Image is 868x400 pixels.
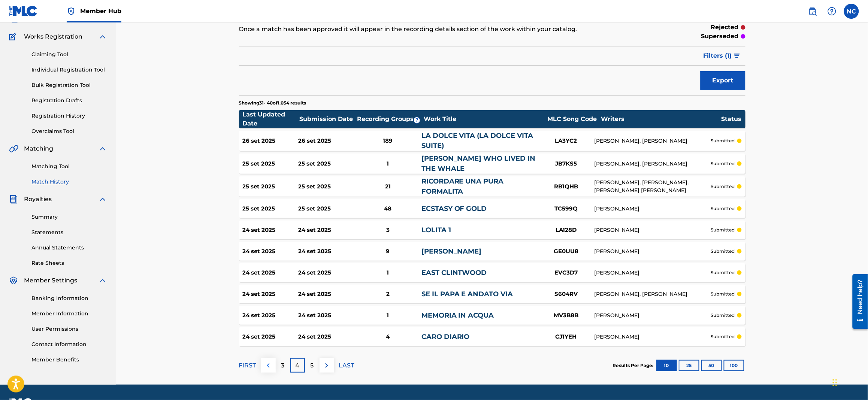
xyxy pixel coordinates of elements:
[538,182,594,191] div: RB1QHB
[243,311,299,320] div: 24 set 2025
[421,290,513,298] a: SE IL PAPA E ANDATO VIA
[421,333,470,341] a: CARO DIARIO
[825,4,840,19] div: Help
[538,204,594,213] div: TC599Q
[544,115,601,124] div: MLC Song Code
[31,66,107,74] a: Individual Registration Tool
[243,247,299,256] div: 24 set 2025
[31,178,107,186] a: Match History
[354,182,421,191] div: 21
[421,226,451,234] a: LOLITA 1
[699,46,745,65] button: Filters (1)
[31,244,107,252] a: Annual Statements
[31,97,107,104] a: Registration Drafts
[98,144,107,153] img: expand
[594,137,711,145] div: [PERSON_NAME], [PERSON_NAME]
[281,361,285,370] p: 3
[711,183,735,190] p: submitted
[31,356,107,364] a: Member Benefits
[354,247,421,256] div: 9
[724,360,744,371] button: 100
[701,32,739,41] p: superseded
[98,195,107,204] img: expand
[704,51,732,60] span: Filters ( 1 )
[9,276,18,285] img: Member Settings
[31,340,107,348] a: Contact Information
[354,226,421,234] div: 3
[421,177,504,196] a: RICORDARE UNA PURA FORMALITA
[711,291,735,297] p: submitted
[711,269,735,276] p: submitted
[538,247,594,256] div: GE0UU8
[594,226,711,234] div: [PERSON_NAME]
[9,14,48,23] a: CatalogCatalog
[9,195,18,204] img: Royalties
[711,205,735,212] p: submitted
[299,290,354,299] div: 24 set 2025
[538,160,594,168] div: JB7KS5
[421,311,494,319] a: MEMORIA IN ACQUA
[538,290,594,299] div: S604RV
[339,361,354,370] p: LAST
[679,360,699,371] button: 25
[67,7,76,16] img: Top Rightsholder
[31,163,107,170] a: Matching Tool
[299,311,354,320] div: 24 set 2025
[31,294,107,302] a: Banking Information
[243,182,299,191] div: 25 set 2025
[734,54,740,58] img: filter
[711,333,735,340] p: submitted
[24,32,82,41] span: Works Registration
[98,276,107,285] img: expand
[844,4,859,19] div: User Menu
[243,137,299,145] div: 26 set 2025
[239,361,256,370] p: FIRST
[421,204,487,213] a: ECSTASY OF GOLD
[31,213,107,221] a: Summary
[243,269,299,277] div: 24 set 2025
[322,361,331,370] img: right
[31,310,107,318] a: Member Information
[31,112,107,120] a: Registration History
[354,137,421,145] div: 189
[421,269,487,277] a: EAST CLINTWOOD
[264,361,273,370] img: left
[24,144,53,153] span: Matching
[711,227,735,233] p: submitted
[299,137,354,145] div: 26 set 2025
[831,364,868,400] iframe: Chat Widget
[833,372,837,394] div: Trascina
[299,226,354,234] div: 24 set 2025
[31,51,107,58] a: Claiming Tool
[299,269,354,277] div: 24 set 2025
[594,248,711,255] div: [PERSON_NAME]
[594,312,711,319] div: [PERSON_NAME]
[299,115,356,124] div: Submission Date
[299,160,354,168] div: 25 set 2025
[538,226,594,234] div: LA128D
[538,137,594,145] div: LA3YC2
[24,276,77,285] span: Member Settings
[299,182,354,191] div: 25 set 2025
[538,333,594,341] div: CJ1YEH
[594,333,711,341] div: [PERSON_NAME]
[805,4,820,19] a: Public Search
[594,179,711,194] div: [PERSON_NAME], [PERSON_NAME], [PERSON_NAME] [PERSON_NAME]
[354,160,421,168] div: 1
[594,160,711,168] div: [PERSON_NAME], [PERSON_NAME]
[80,7,121,15] span: Member Hub
[421,154,536,173] a: [PERSON_NAME] WHO LIVED IN THE WHALE
[9,32,19,41] img: Works Registration
[594,205,711,213] div: [PERSON_NAME]
[31,81,107,89] a: Bulk Registration Tool
[299,333,354,341] div: 24 set 2025
[711,23,739,32] p: rejected
[354,204,421,213] div: 48
[243,290,299,299] div: 24 set 2025
[243,160,299,168] div: 25 set 2025
[828,7,837,16] img: help
[9,144,18,153] img: Matching
[711,137,735,144] p: submitted
[414,117,420,123] span: ?
[243,226,299,234] div: 24 set 2025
